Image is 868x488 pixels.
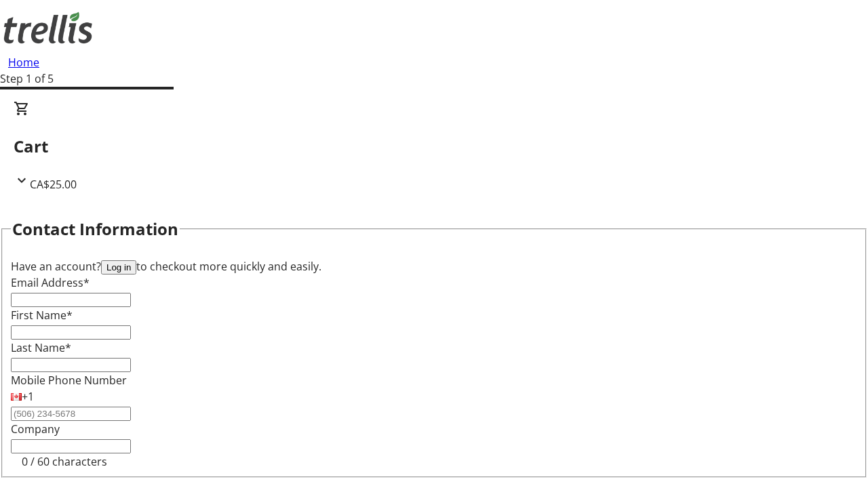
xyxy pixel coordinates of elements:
div: CartCA$25.00 [14,100,854,192]
label: First Name* [11,308,73,323]
input: (506) 234-5678 [11,407,131,421]
button: Log in [101,260,136,274]
span: CA$25.00 [30,177,77,192]
label: Last Name* [11,340,71,355]
label: Company [11,422,60,436]
label: Email Address* [11,275,90,290]
div: Have an account? to checkout more quickly and easily. [11,258,857,274]
h2: Cart [14,134,854,159]
label: Mobile Phone Number [11,373,127,388]
tr-character-limit: 0 / 60 characters [22,454,107,469]
h2: Contact Information [12,217,178,241]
